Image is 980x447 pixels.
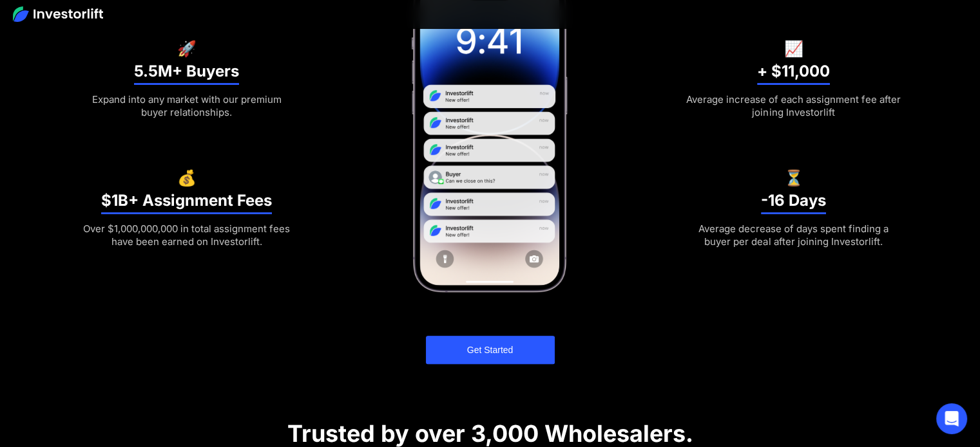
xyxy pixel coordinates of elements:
[936,403,967,434] div: Open Intercom Messenger
[684,223,902,248] div: Average decrease of days spent finding a buyer per deal after joining Investorlift.
[177,172,197,185] h6: 💰
[78,93,296,119] div: Expand into any market with our premium buyer relationships.
[426,336,555,364] a: Get Started
[757,62,830,85] h3: + $11,000
[101,191,272,214] h3: $1B+ Assignment Fees
[78,223,296,248] div: Over $1,000,000,000 in total assignment fees have been earned on Investorlift.
[684,93,902,119] div: Average increase of each assignment fee after joining Investorlift
[783,42,803,55] h6: 📈
[761,191,826,214] h3: -16 Days
[783,172,803,185] h6: ⏳
[177,42,197,55] h6: 🚀
[134,62,239,85] h3: 5.5M+ Buyers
